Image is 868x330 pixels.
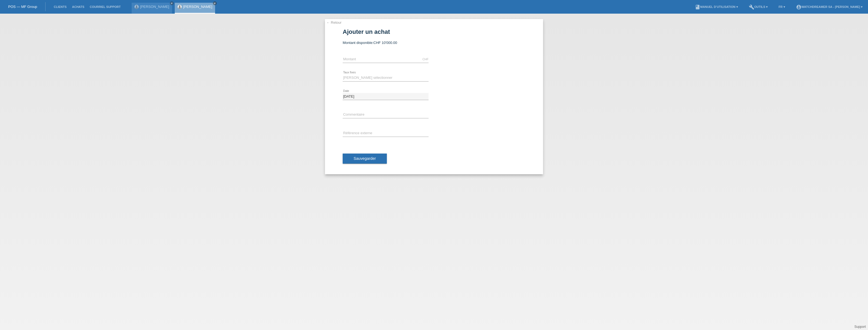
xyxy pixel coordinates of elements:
[746,5,770,8] a: buildOutils ▾
[343,41,525,45] div: Montant disponible:
[183,5,212,9] a: [PERSON_NAME]
[776,5,788,8] a: FR ▾
[422,58,429,61] div: CHF
[354,156,376,161] span: Sauvegarder
[343,28,525,35] h1: Ajouter un achat
[213,1,217,5] a: close
[213,2,216,5] i: close
[749,4,754,10] i: build
[373,41,397,45] span: CHF 10'000.00
[343,154,387,164] button: Sauvegarder
[692,5,741,8] a: bookManuel d’utilisation ▾
[87,5,123,8] a: Courriel Support
[793,5,865,8] a: account_circleWatchdreamer SA - [PERSON_NAME] ▾
[854,325,866,329] a: Support
[69,5,87,8] a: Achats
[140,5,169,9] a: [PERSON_NAME]
[796,4,801,10] i: account_circle
[695,4,700,10] i: book
[170,2,173,5] i: close
[170,1,174,5] a: close
[51,5,69,8] a: Clients
[326,20,342,25] a: ← Retour
[8,5,37,9] a: POS — MF Group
